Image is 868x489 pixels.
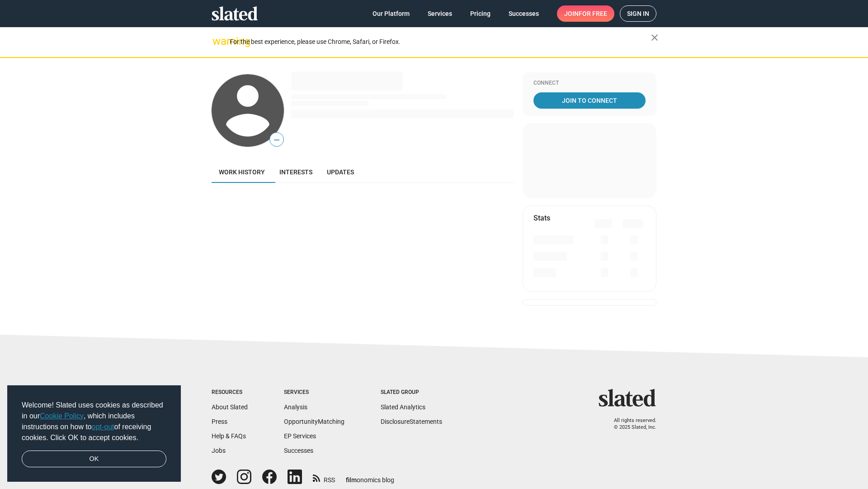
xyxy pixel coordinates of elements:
[270,134,283,146] span: —
[381,418,442,425] a: DisclosureStatements
[579,5,607,22] span: for free
[557,5,614,22] a: Joinfor free
[463,5,498,22] a: Pricing
[620,5,656,22] a: Sign in
[212,389,248,396] div: Resources
[212,403,248,411] a: About Slated
[7,385,181,482] div: cookieconsent
[212,418,227,425] a: Press
[22,400,166,443] span: Welcome! Slated uses cookies as described in our , which includes instructions on how to of recei...
[373,5,410,22] span: Our Platform
[535,92,644,109] span: Join To Connect
[533,80,646,87] div: Connect
[219,168,265,176] span: Work history
[284,432,316,440] a: EP Services
[327,168,354,176] span: Updates
[604,417,656,431] p: All rights reserved. © 2025 Slated, Inc.
[509,5,539,22] span: Successes
[212,161,272,183] a: Work history
[284,447,313,454] a: Successes
[470,5,491,22] span: Pricing
[230,36,651,48] div: For the best experience, please use Chrome, Safari, or Firefox.
[649,32,660,43] mat-icon: close
[346,469,394,484] a: filmonomics blog
[381,389,442,396] div: Slated Group
[279,168,312,176] span: Interests
[320,161,361,183] a: Updates
[284,403,307,411] a: Analysis
[564,5,607,22] span: Join
[284,389,344,396] div: Services
[313,470,335,484] a: RSS
[212,36,223,47] mat-icon: warning
[346,476,357,484] span: film
[627,6,649,21] span: Sign in
[284,418,344,425] a: OpportunityMatching
[501,5,546,22] a: Successes
[428,5,452,22] span: Services
[212,432,246,440] a: Help & FAQs
[533,92,646,109] a: Join To Connect
[272,161,320,183] a: Interests
[40,412,84,420] a: Cookie Policy
[533,213,550,223] mat-card-title: Stats
[420,5,459,22] a: Services
[381,403,425,411] a: Slated Analytics
[92,423,114,431] a: opt-out
[22,451,166,468] a: dismiss cookie message
[365,5,417,22] a: Our Platform
[212,447,226,454] a: Jobs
